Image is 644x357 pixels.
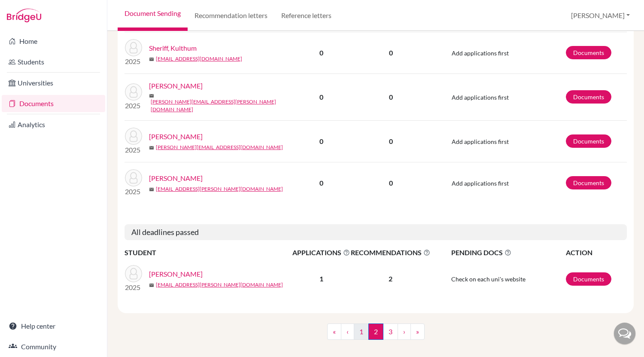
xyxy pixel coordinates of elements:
[351,92,431,102] p: 0
[7,9,41,22] img: Bridge-U
[319,179,323,187] b: 0
[125,83,142,101] img: Taylor, Elizabeth
[451,275,526,283] span: Check on each uni's website
[351,247,430,258] span: RECOMMENDATIONS
[156,55,242,63] a: [EMAIL_ADDRESS][DOMAIN_NAME]
[149,131,203,142] a: [PERSON_NAME]
[319,93,323,101] b: 0
[319,275,323,283] b: 1
[125,169,142,186] img: Whittle, Esme
[2,317,105,335] a: Help center
[125,282,142,293] p: 2025
[319,137,323,145] b: 0
[125,186,142,197] p: 2025
[149,173,203,183] a: [PERSON_NAME]
[452,49,509,57] span: Add applications first
[149,283,154,288] span: mail
[565,247,627,258] th: ACTION
[319,49,323,57] b: 0
[341,323,354,340] a: ‹
[383,323,398,340] a: 3
[351,48,431,58] p: 0
[2,338,105,355] a: Community
[125,224,627,241] h5: All deadlines passed
[566,176,611,189] a: Documents
[452,94,509,101] span: Add applications first
[149,93,154,98] span: mail
[125,247,292,258] th: STUDENT
[452,180,509,187] span: Add applications first
[2,74,105,92] a: Universities
[354,323,369,340] a: 1
[327,323,341,340] a: «
[149,187,154,192] span: mail
[149,145,154,150] span: mail
[410,323,425,340] a: »
[125,128,142,145] img: Treacher , Faye
[566,134,611,148] a: Documents
[351,136,431,146] p: 0
[566,90,611,104] a: Documents
[292,247,350,258] span: APPLICATIONS
[327,323,425,347] nav: ...
[156,143,283,151] a: [PERSON_NAME][EMAIL_ADDRESS][DOMAIN_NAME]
[149,269,203,279] a: [PERSON_NAME]
[151,98,298,113] a: [PERSON_NAME][EMAIL_ADDRESS][PERSON_NAME][DOMAIN_NAME]
[566,272,611,286] a: Documents
[567,7,634,24] button: [PERSON_NAME]
[125,39,142,56] img: Sheriff, Kulthum
[2,116,105,133] a: Analytics
[125,265,142,282] img: Chadha, Jasmine
[566,46,611,59] a: Documents
[368,323,383,340] span: 2
[149,57,154,62] span: mail
[149,81,203,91] a: [PERSON_NAME]
[351,178,431,188] p: 0
[2,53,105,70] a: Students
[125,56,142,67] p: 2025
[19,6,37,14] span: Help
[2,33,105,50] a: Home
[125,101,142,111] p: 2025
[2,95,105,112] a: Documents
[351,274,430,284] p: 2
[398,323,411,340] a: ›
[156,281,283,289] a: [EMAIL_ADDRESS][PERSON_NAME][DOMAIN_NAME]
[451,247,565,258] span: PENDING DOCS
[125,145,142,155] p: 2025
[452,138,509,145] span: Add applications first
[149,43,197,53] a: Sheriff, Kulthum
[156,185,283,193] a: [EMAIL_ADDRESS][PERSON_NAME][DOMAIN_NAME]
